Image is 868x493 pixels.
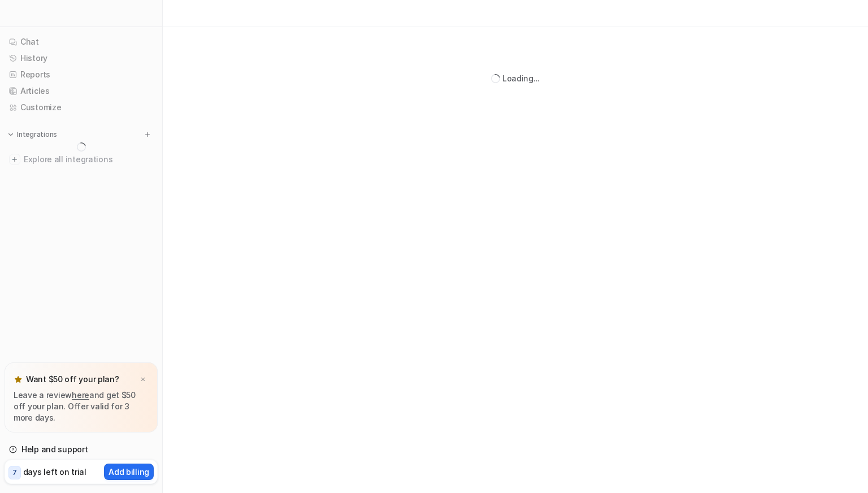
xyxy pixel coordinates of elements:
[23,466,86,478] p: days left on trial
[140,376,146,383] img: x
[14,375,23,384] img: star
[26,374,119,385] p: Want $50 off your plan?
[104,464,154,480] button: Add billing
[144,131,151,139] img: menu_add.svg
[72,390,89,400] a: here
[5,83,158,99] a: Articles
[108,466,149,478] p: Add billing
[14,390,149,423] p: Leave a review and get $50 off your plan. Offer valid for 3 more days.
[5,129,60,140] button: Integrations
[17,130,57,139] p: Integrations
[12,468,17,478] p: 7
[5,67,158,83] a: Reports
[9,154,20,165] img: explore all integrations
[5,50,158,66] a: History
[5,100,158,115] a: Customize
[24,150,153,168] span: Explore all integrations
[5,152,158,167] a: Explore all integrations
[7,131,15,139] img: expand menu
[502,72,540,84] div: Loading...
[5,34,158,50] a: Chat
[5,442,158,457] a: Help and support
